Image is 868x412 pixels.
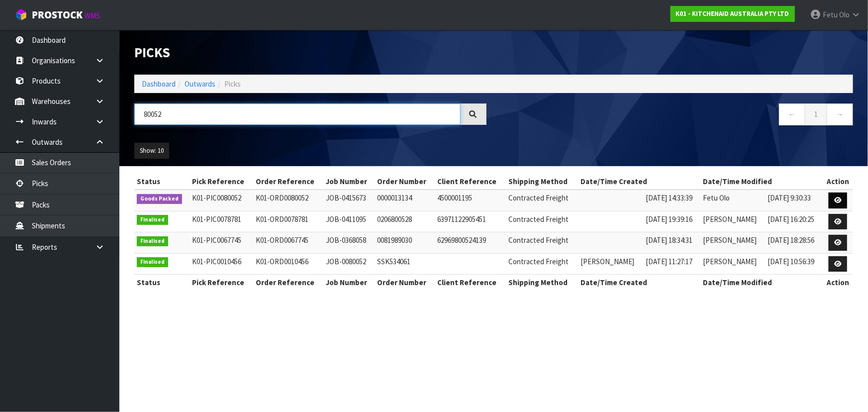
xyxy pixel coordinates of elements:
[137,215,168,225] span: Finalised
[190,174,253,190] th: Pick Reference
[700,253,766,275] td: [PERSON_NAME]
[134,174,190,190] th: Status
[375,232,435,254] td: 0081989030
[224,79,241,89] span: Picks
[508,235,569,245] span: Contracted Freight
[779,103,805,125] a: ←
[823,10,838,19] span: Fetu
[700,190,766,211] td: Fetu Olo
[578,253,643,275] td: [PERSON_NAME]
[508,257,569,266] span: Contracted Freight
[700,232,766,254] td: [PERSON_NAME]
[643,190,700,211] td: [DATE] 14:33:39
[375,174,435,190] th: Order Number
[676,9,789,18] strong: K01 - KITCHENAID AUSTRALIA PTY LTD
[375,275,435,291] th: Order Number
[700,174,823,190] th: Date/Time Modified
[142,79,176,89] a: Dashboard
[435,232,506,254] td: 62969800524139
[508,193,569,203] span: Contracted Freight
[134,275,190,291] th: Status
[506,174,578,190] th: Shipping Method
[190,253,253,275] td: K01-PIC0010456
[823,174,853,190] th: Action
[827,103,853,125] a: →
[137,236,168,246] span: Finalised
[190,211,253,232] td: K01-PIC0078781
[435,174,506,190] th: Client Reference
[766,211,823,232] td: [DATE] 16:20:25
[134,103,461,125] input: Search picks
[323,253,375,275] td: JOB-0080052
[375,211,435,232] td: 0206800528
[435,211,506,232] td: 63971122905451
[323,232,375,254] td: JOB-0368058
[578,275,700,291] th: Date/Time Created
[190,190,253,211] td: K01-PIC0080052
[643,253,700,275] td: [DATE] 11:27:17
[253,253,324,275] td: K01-ORD0010456
[375,253,435,275] td: SSK534061
[323,190,375,211] td: JOB-0415673
[643,232,700,254] td: [DATE] 18:34:31
[435,190,506,211] td: 4500001195
[578,174,700,190] th: Date/Time Created
[134,45,486,60] h1: Picks
[253,232,324,254] td: K01-ORD0067745
[506,275,578,291] th: Shipping Method
[190,232,253,254] td: K01-PIC0067745
[185,79,215,89] a: Outwards
[766,253,823,275] td: [DATE] 10:56:39
[805,103,827,125] a: 1
[190,275,253,291] th: Pick Reference
[85,11,100,20] small: WMS
[137,194,182,204] span: Goods Packed
[643,211,700,232] td: [DATE] 19:39:16
[253,190,324,211] td: K01-ORD0080052
[375,190,435,211] td: 0000013134
[508,214,569,224] span: Contracted Freight
[766,190,823,211] td: [DATE] 9:30:33
[501,103,854,128] nav: Page navigation
[671,6,795,22] a: K01 - KITCHENAID AUSTRALIA PTY LTD
[823,275,853,291] th: Action
[137,257,168,267] span: Finalised
[15,8,27,21] img: cube-alt.png
[134,143,169,159] button: Show: 10
[700,275,823,291] th: Date/Time Modified
[323,275,375,291] th: Job Number
[839,10,850,19] span: Olo
[323,174,375,190] th: Job Number
[700,211,766,232] td: [PERSON_NAME]
[32,8,83,21] span: ProStock
[323,211,375,232] td: JOB-0411095
[253,174,324,190] th: Order Reference
[766,232,823,254] td: [DATE] 18:28:56
[253,211,324,232] td: K01-ORD0078781
[435,275,506,291] th: Client Reference
[253,275,324,291] th: Order Reference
